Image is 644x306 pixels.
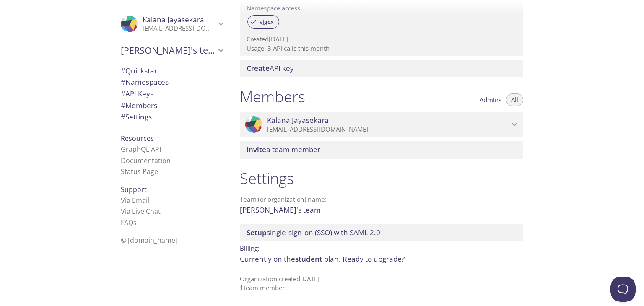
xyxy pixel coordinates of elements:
[114,39,230,61] div: Kalana's team
[121,207,161,216] a: Via Live Chat
[143,15,204,24] span: Kalana Jayasekara
[295,254,322,264] span: student
[240,141,523,158] div: Invite a team member
[114,10,230,38] div: Kalana Jayasekara
[114,76,230,88] div: Namespaces
[247,228,267,237] span: Setup
[254,18,279,26] span: vjgcx
[121,101,125,110] span: #
[240,60,523,77] div: Create API Key
[343,254,405,264] span: Ready to ?
[240,241,523,254] p: Billing:
[247,63,294,73] span: API key
[121,77,125,87] span: #
[121,145,161,154] a: GraphQL API
[240,275,523,293] p: Organization created [DATE] 1 team member
[240,112,523,137] div: Kalana Jayasekara
[475,93,506,106] button: Admins
[247,145,266,154] span: Invite
[121,167,158,176] a: Status Page
[114,65,230,77] div: Quickstart
[121,134,154,143] span: Resources
[121,77,169,87] span: Namespaces
[240,87,305,106] h1: Members
[240,169,523,188] h1: Settings
[247,15,279,29] div: vjgcx
[240,254,523,265] p: Currently on the plan.
[114,100,230,112] div: Members
[610,277,636,302] iframe: Help Scout Beacon - Open
[121,112,152,122] span: Settings
[240,224,523,241] div: Setup SSO
[240,196,327,202] label: Team (or organization) name:
[121,66,125,75] span: #
[247,44,517,53] p: Usage: 3 API calls this month
[121,218,137,227] a: FAQ
[267,125,509,134] p: [EMAIL_ADDRESS][DOMAIN_NAME]
[121,89,153,99] span: API Keys
[247,228,380,237] span: single-sign-on (SSO) with SAML 2.0
[374,254,402,264] a: upgrade
[247,63,270,73] span: Create
[121,44,216,56] span: [PERSON_NAME]'s team
[247,145,320,154] span: a team member
[114,111,230,123] div: Team Settings
[121,89,125,99] span: #
[121,101,157,110] span: Members
[114,88,230,100] div: API Keys
[133,218,137,227] span: s
[121,112,125,122] span: #
[121,185,147,194] span: Support
[121,236,177,245] span: © [DOMAIN_NAME]
[121,196,149,205] a: Via Email
[143,24,216,33] p: [EMAIL_ADDRESS][DOMAIN_NAME]
[121,66,160,75] span: Quickstart
[121,156,171,165] a: Documentation
[247,35,517,44] p: Created [DATE]
[506,93,523,106] button: All
[267,116,329,125] span: Kalana Jayasekara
